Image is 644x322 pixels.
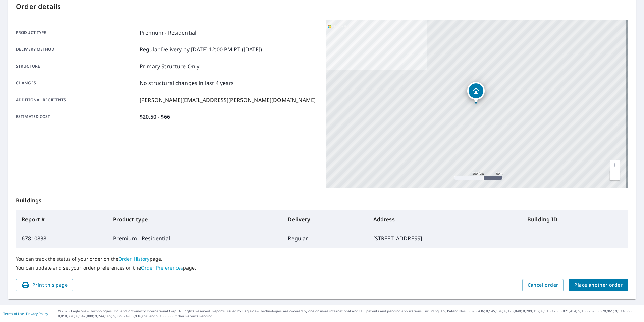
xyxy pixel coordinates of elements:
a: Privacy Policy [26,311,48,316]
a: Order Preferences [141,264,183,271]
th: Address [368,210,522,229]
p: Additional recipients [16,96,137,104]
span: Cancel order [528,281,558,289]
th: Building ID [522,210,628,229]
a: Terms of Use [3,311,24,316]
span: Print this page [21,281,68,289]
p: $20.50 - $66 [140,113,170,121]
th: Report # [16,210,108,229]
div: Dropped pin, building 1, Residential property, 56 Pine Ridge Rd Reading, MA 01867 [467,82,485,103]
p: Regular Delivery by [DATE] 12:00 PM PT ([DATE]) [140,45,262,53]
p: You can update and set your order preferences on the page. [16,265,628,271]
a: Order History [118,256,150,262]
p: Order details [16,2,628,12]
p: Premium - Residential [140,29,196,37]
p: Buildings [16,188,628,210]
td: 67810838 [16,229,108,248]
th: Product type [108,210,282,229]
td: Premium - Residential [108,229,282,248]
p: [PERSON_NAME][EMAIL_ADDRESS][PERSON_NAME][DOMAIN_NAME] [140,96,316,104]
td: Regular [282,229,368,248]
p: Primary Structure Only [140,62,199,70]
button: Cancel order [522,279,564,291]
td: [STREET_ADDRESS] [368,229,522,248]
p: | [3,312,48,316]
p: © 2025 Eagle View Technologies, Inc. and Pictometry International Corp. All Rights Reserved. Repo... [58,309,641,319]
p: Changes [16,79,137,87]
span: Place another order [574,281,623,289]
p: Structure [16,62,137,70]
p: No structural changes in last 4 years [140,79,234,87]
p: Delivery method [16,45,137,53]
a: Current Level 17, Zoom Out [610,170,620,180]
p: Estimated cost [16,113,137,121]
a: Current Level 17, Zoom In [610,160,620,170]
button: Place another order [569,279,628,291]
p: You can track the status of your order on the page. [16,256,628,262]
p: Product type [16,29,137,37]
button: Print this page [16,279,73,291]
th: Delivery [282,210,368,229]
